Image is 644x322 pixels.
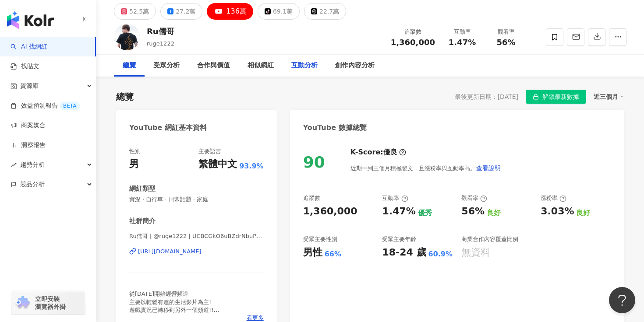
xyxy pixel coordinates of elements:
button: 27.2萬 [160,3,202,20]
a: 商案媒合 [11,121,46,130]
span: 立即安裝 瀏覽器外掛 [35,295,66,311]
div: 良好 [576,208,590,218]
img: chrome extension [14,296,31,310]
div: [URL][DOMAIN_NAME] [138,248,202,255]
span: 實況 · 自行車 · 日常話題 · 家庭 [129,196,264,203]
div: 69.1萬 [273,5,293,17]
div: YouTube 網紅基本資料 [129,123,207,133]
div: 無資料 [461,246,490,259]
div: K-Score : [350,147,406,157]
div: 合作與價值 [197,60,230,71]
span: 解鎖最新數據 [542,90,579,104]
div: 觀看率 [461,194,487,202]
div: 3.03% [541,205,574,218]
div: 相似網紅 [248,60,274,71]
div: 60.9% [428,249,453,259]
div: Ru儒哥 [147,26,174,37]
div: 22.7萬 [319,5,339,17]
span: 1,360,000 [391,38,435,47]
div: 18-24 歲 [382,246,426,259]
div: 136萬 [226,5,247,17]
div: 最後更新日期：[DATE] [455,93,518,100]
div: 受眾主要性別 [303,235,337,243]
img: KOL Avatar [114,24,140,50]
div: 觀看率 [489,28,523,36]
iframe: Help Scout Beacon - Open [609,287,635,313]
a: 找貼文 [11,62,39,71]
div: 1,360,000 [303,205,357,218]
button: 69.1萬 [258,3,300,20]
div: 性別 [129,147,141,155]
div: 近期一到三個月積極發文，且漲粉率與互動率高。 [350,159,501,177]
div: 繁體中文 [198,157,237,171]
div: 受眾主要年齡 [382,235,416,243]
button: 查看說明 [476,159,501,177]
span: ruge1222 [147,40,174,47]
div: 互動率 [446,28,479,36]
div: 優秀 [418,208,432,218]
span: Ru儒哥 | @ruge1222 | UCBCGkO6uBZdrNbuP4qrm5CA [129,232,264,240]
div: 互動率 [382,194,408,202]
div: 創作內容分析 [335,60,375,71]
span: 56% [496,38,515,47]
div: 互動分析 [291,60,318,71]
div: 66% [325,249,341,259]
button: 52.5萬 [114,3,156,20]
div: 優良 [383,147,397,157]
span: 競品分析 [20,175,45,194]
div: 總覽 [123,60,136,71]
button: 136萬 [207,3,253,20]
span: 1.47% [449,38,476,47]
div: 網紅類型 [129,184,156,193]
div: 男 [129,157,139,171]
div: 男性 [303,246,322,259]
div: 52.5萬 [129,5,149,17]
span: 查看說明 [476,164,501,171]
a: [URL][DOMAIN_NAME] [129,248,264,255]
button: 解鎖最新數據 [526,90,586,104]
div: YouTube 數據總覽 [303,123,367,133]
a: searchAI 找網紅 [11,42,47,51]
div: 主要語言 [198,147,221,155]
span: 趨勢分析 [20,155,45,175]
a: chrome extension立即安裝 瀏覽器外掛 [11,291,85,315]
span: 93.9% [239,161,264,171]
div: 追蹤數 [391,28,435,36]
a: 洞察報告 [11,141,46,150]
span: 資源庫 [20,76,39,96]
div: 商業合作內容覆蓋比例 [461,235,518,243]
div: 近三個月 [594,91,624,102]
div: 良好 [487,208,501,218]
button: 22.7萬 [304,3,346,20]
div: 1.47% [382,205,415,218]
img: logo [7,11,54,29]
span: rise [11,162,17,168]
div: 社群簡介 [129,217,156,226]
div: 總覽 [116,91,134,103]
div: 追蹤數 [303,194,320,202]
div: 90 [303,153,325,171]
a: 效益預測報告BETA [11,101,80,110]
div: 56% [461,205,485,218]
div: 漲粉率 [541,194,566,202]
span: 看更多 [247,314,264,322]
div: 27.2萬 [176,5,195,17]
div: 受眾分析 [153,60,180,71]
